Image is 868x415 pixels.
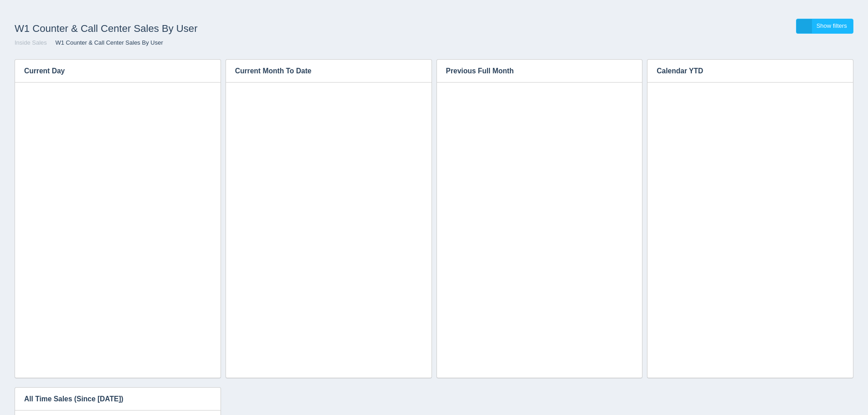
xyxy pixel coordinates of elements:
h1: W1 Counter & Call Center Sales By User [15,19,434,39]
span: Show filters [817,22,847,29]
h3: Calendar YTD [647,60,825,82]
li: W1 Counter & Call Center Sales By User [48,39,163,47]
h3: All Time Sales (Since [DATE]) [15,388,207,410]
a: Inside Sales [15,39,47,46]
h3: Current Month To Date [226,60,418,82]
h3: Current Day [15,60,207,82]
a: Show filters [796,19,853,34]
h3: Previous Full Month [437,60,629,82]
